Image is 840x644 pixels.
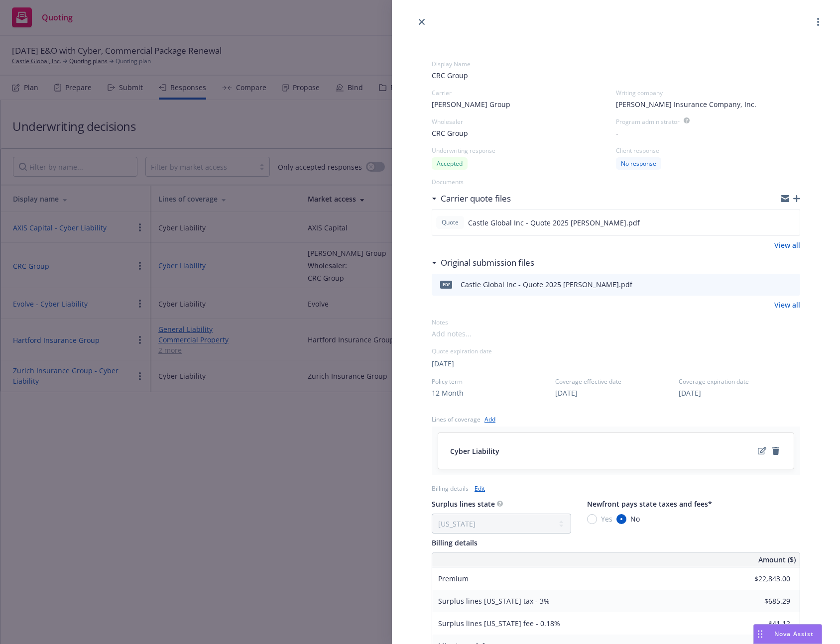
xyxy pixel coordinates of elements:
[432,484,469,493] div: Billing details
[753,624,822,644] button: Nova Assist
[774,300,800,310] a: View all
[616,89,800,97] div: Writing company
[756,445,768,457] a: edit
[475,483,485,494] a: Edit
[758,554,796,565] span: Amount ($)
[432,358,454,369] button: [DATE]
[432,70,800,81] span: CRC Group
[432,117,616,126] div: Wholesaler
[679,388,701,398] button: [DATE]
[616,99,756,109] span: [PERSON_NAME] Insurance Company, Inc.
[438,619,560,628] span: Surplus lines [US_STATE] fee - 0.18%
[616,514,626,524] input: No
[440,281,452,288] span: pdf
[774,630,814,638] span: Nova Assist
[587,514,597,524] input: Yes
[416,16,428,28] a: close
[432,192,511,205] div: Carrier quote files
[468,217,640,228] span: Castle Global Inc - Quote 2025 [PERSON_NAME].pdf
[616,146,800,155] div: Client response
[432,99,510,109] span: [PERSON_NAME] Group
[432,377,553,386] span: Policy term
[438,596,550,606] span: Surplus lines [US_STATE] tax - 3%
[432,89,616,97] div: Carrier
[787,216,796,228] button: preview file
[432,157,468,170] div: Accepted
[484,414,495,425] a: Add
[450,446,499,456] span: Cyber Liability
[771,216,779,228] button: download file
[461,279,632,290] div: Castle Global Inc - Quote 2025 [PERSON_NAME].pdf
[432,499,495,509] span: Surplus lines state
[441,192,511,205] h3: Carrier quote files
[432,178,800,186] div: Documents
[432,128,468,138] span: CRC Group
[731,616,796,631] input: 0.00
[616,128,618,138] span: -
[432,146,616,155] div: Underwriting response
[774,240,800,250] a: View all
[754,625,766,644] div: Drag to move
[555,377,677,386] span: Coverage effective date
[679,377,800,386] span: Coverage expiration date
[616,157,661,170] div: No response
[432,415,480,424] div: Lines of coverage
[555,388,578,398] button: [DATE]
[432,537,800,548] div: Billing details
[432,60,800,68] div: Display Name
[630,514,640,524] span: No
[441,256,534,269] h3: Original submission files
[601,514,612,524] span: Yes
[771,279,779,291] button: download file
[787,279,796,291] button: preview file
[432,256,534,269] div: Original submission files
[616,117,680,126] div: Program administrator
[432,388,464,398] button: 12 Month
[770,445,782,457] a: remove
[731,571,796,586] input: 0.00
[440,218,460,227] span: Quote
[438,574,469,583] span: Premium
[731,594,796,609] input: 0.00
[432,347,800,355] div: Quote expiration date
[432,318,800,326] div: Notes
[587,499,712,509] span: Newfront pays state taxes and fees*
